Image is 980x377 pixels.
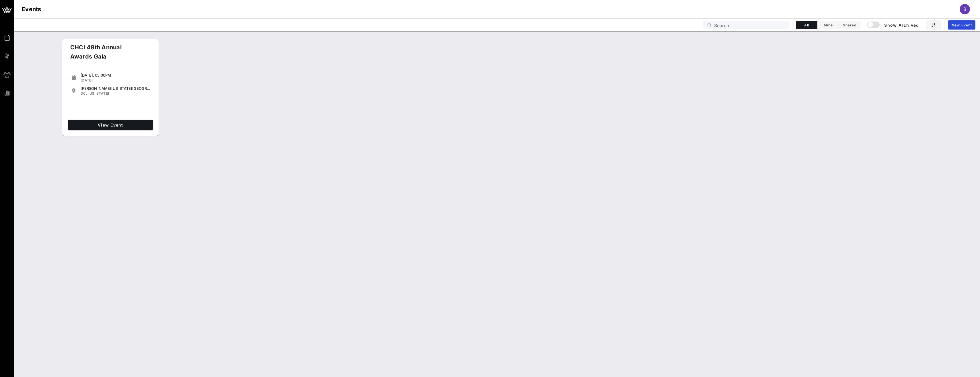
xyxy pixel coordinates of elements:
div: [DATE] [81,78,151,83]
span: Shared [842,23,857,27]
h1: Events [22,5,41,14]
button: Shared [839,21,860,29]
span: DC, [81,91,87,96]
span: All [800,23,814,27]
div: [DATE], 05:00PM [81,73,151,77]
a: View Event [68,120,153,130]
button: All [796,21,817,29]
span: View Event [70,123,151,127]
a: New Event [948,20,975,30]
span: Show Archived [868,22,919,28]
span: [US_STATE] [88,91,109,96]
div: CHCI 48th Annual Awards Gala [66,43,147,66]
span: B [963,6,966,12]
button: Mine [817,21,839,29]
span: Mine [821,23,835,27]
button: Show Archived [868,20,919,30]
div: B [960,4,970,14]
span: New Event [951,23,972,27]
div: [PERSON_NAME][US_STATE][GEOGRAPHIC_DATA] [81,86,151,91]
